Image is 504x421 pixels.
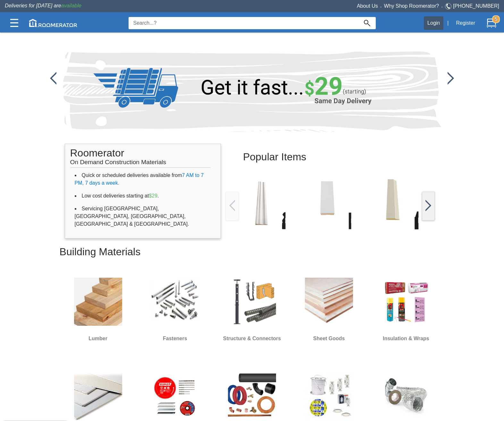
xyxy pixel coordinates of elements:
h2: Building Materials [60,241,445,263]
a: Fasteners [151,273,199,347]
img: S&H.jpg [228,278,276,326]
img: Plumbing.jpg [228,372,276,420]
img: /app/images/Buttons/favicon.jpg [229,200,235,211]
h1: Roomerator [70,144,211,168]
h6: Insulation & Wraps [382,334,430,343]
span: available [61,3,81,8]
h6: Lumber [74,334,122,343]
img: Categories.svg [10,19,18,27]
input: Search...? [129,17,358,29]
a: Structure & Connectors [223,273,281,347]
span: • [378,5,384,8]
img: Electrical.jpg [305,372,353,420]
button: Register [452,16,479,30]
img: /app/images/Buttons/favicon.jpg [431,175,487,231]
h6: Sheet Goods [305,334,353,343]
img: /app/images/Buttons/favicon.jpg [448,72,454,85]
div: | [443,16,452,30]
img: /app/images/Buttons/favicon.jpg [365,175,421,231]
img: /app/images/Buttons/favicon.jpg [233,175,290,231]
li: Servicing [GEOGRAPHIC_DATA], [GEOGRAPHIC_DATA], [GEOGRAPHIC_DATA], [GEOGRAPHIC_DATA] & [GEOGRAPHI... [75,202,211,231]
img: /app/images/Buttons/favicon.jpg [299,175,355,231]
a: Insulation & Wraps [382,273,430,347]
a: Lumber [74,273,122,347]
li: Low cost deliveries starting at . [75,189,211,202]
img: Blades-&-Bits.jpg [151,372,199,420]
h6: Structure & Connectors [223,334,281,343]
strong: 5 [492,15,500,23]
li: Quick or scheduled deliveries available from [75,169,211,189]
h2: Popular Items [243,146,417,168]
a: Why Shop Roomerator? [384,3,439,9]
span: Deliveries for [DATE] are [5,3,81,8]
img: roomerator-logo.svg [29,19,77,27]
span: • [439,5,445,8]
img: Screw.jpg [151,278,199,326]
img: Telephone.svg [445,2,453,10]
a: [PHONE_NUMBER] [453,3,499,9]
h6: Fasteners [151,334,199,343]
img: /app/images/Buttons/favicon.jpg [50,72,56,85]
span: $29 [149,193,157,198]
img: Insulation.jpg [382,278,430,326]
img: /app/images/Buttons/favicon.jpg [425,200,431,211]
button: Login [424,16,443,30]
img: Cart.svg [487,18,496,28]
span: On Demand Construction Materials [70,156,166,165]
img: Sheet_Good.jpg [305,278,353,326]
img: HVAC.jpg [382,372,430,420]
img: Drywall.jpg [74,372,122,420]
img: Search_Icon.svg [364,20,370,26]
a: About Us [357,3,378,9]
img: Lumber.jpg [74,278,122,326]
a: Sheet Goods [305,273,353,347]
